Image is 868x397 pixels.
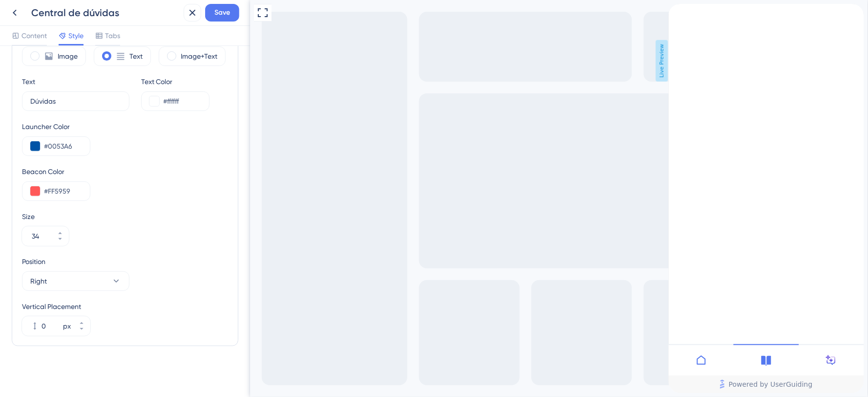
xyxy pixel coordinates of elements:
[205,4,239,22] button: Save
[73,316,90,326] button: px
[42,5,46,13] div: 3
[22,76,35,88] div: Text
[6,2,36,14] span: Dúvidas
[22,301,90,312] div: Vertical Placement
[30,96,121,107] input: Get Started
[22,211,228,222] div: Size
[129,50,143,62] label: Text
[406,40,418,82] span: Live Preview
[22,256,129,267] div: Position
[181,50,217,62] label: Image+Text
[22,271,129,291] button: Right
[30,275,47,287] span: Right
[22,121,90,132] div: Launcher Color
[60,375,144,386] span: Powered by UserGuiding
[141,76,210,88] div: Text Color
[21,30,47,42] span: Content
[68,30,84,42] span: Style
[214,7,230,19] span: Save
[42,320,61,332] input: px
[73,326,90,336] button: px
[63,320,71,332] div: px
[31,6,180,20] div: Central de dúvidas
[105,30,120,42] span: Tabs
[58,50,78,62] label: Image
[22,166,228,177] div: Beacon Color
